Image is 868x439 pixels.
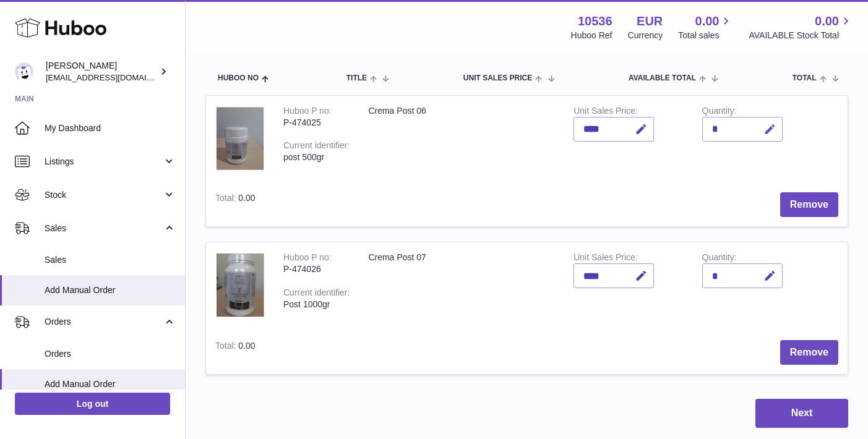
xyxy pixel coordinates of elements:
span: Add Manual Order [45,284,176,296]
img: Crema Post 07 [215,252,265,318]
span: AVAILABLE Stock Total [749,30,853,41]
td: Crema Post 06 [359,96,564,183]
label: Unit Sales Price [574,252,637,265]
div: P-474026 [283,263,350,275]
strong: EUR [637,13,663,30]
div: Huboo Ref [571,30,612,41]
strong: 10536 [578,13,612,30]
span: Stock [45,189,163,201]
span: 0.00 [238,193,255,203]
div: Post 1000gr [283,299,350,310]
label: Total [215,341,238,354]
div: Current identifier [283,140,350,153]
button: Remove [780,340,838,365]
span: Sales [45,223,163,234]
span: 0.00 [238,341,255,351]
span: Add Manual Order [45,378,176,390]
span: Huboo no [218,74,259,82]
div: Current identifier [283,288,350,300]
span: 0.00 [815,13,839,30]
span: Sales [45,254,176,266]
div: Currency [628,30,663,41]
img: Crema Post 06 [215,105,265,171]
label: Total [215,193,238,206]
button: Remove [780,192,838,218]
div: post 500gr [283,151,350,163]
label: Unit Sales Price [574,106,637,119]
span: Orders [45,348,176,360]
div: P-474025 [283,117,350,129]
span: Listings [45,156,163,168]
span: 0.00 [695,13,720,30]
a: 0.00 AVAILABLE Stock Total [749,13,853,41]
span: Total sales [678,30,733,41]
span: [EMAIL_ADDRESS][DOMAIN_NAME] [46,72,182,82]
td: Crema Post 07 [359,242,564,330]
a: Log out [15,393,170,415]
button: Next [755,399,848,428]
div: [PERSON_NAME] [46,60,157,83]
img: riberoyepescamila@hotmail.com [15,62,33,81]
span: Title [346,74,367,82]
a: 0.00 Total sales [678,13,733,41]
label: Quantity [702,252,737,265]
span: Orders [45,316,163,328]
label: Quantity [702,106,737,119]
span: Total [793,74,817,82]
span: AVAILABLE Total [629,74,696,82]
div: Huboo P no [283,252,332,265]
span: Unit Sales Price [463,74,532,82]
div: Huboo P no [283,106,332,119]
span: My Dashboard [45,122,176,134]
